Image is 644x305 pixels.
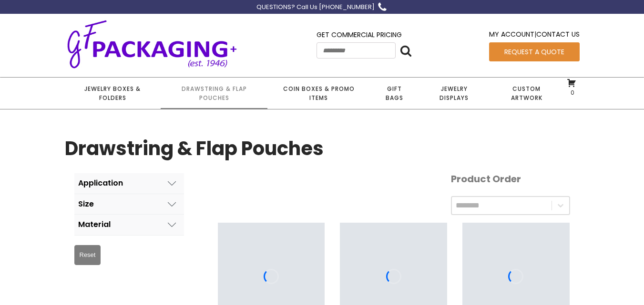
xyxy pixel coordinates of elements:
div: Application [78,179,123,187]
a: Jewelry Boxes & Folders [65,78,161,109]
a: Custom Artwork [490,78,563,109]
a: 0 [567,78,576,96]
a: Get Commercial Pricing [317,30,402,39]
a: Coin Boxes & Promo Items [267,78,369,109]
div: | [489,29,580,42]
a: Jewelry Displays [419,78,490,109]
a: Drawstring & Flap Pouches [161,78,267,109]
span: 0 [568,89,574,97]
h1: Drawstring & Flap Pouches [65,133,324,164]
div: QUESTIONS? Call Us [PHONE_NUMBER] [256,2,375,12]
button: Material [74,215,184,235]
a: Request a Quote [489,42,580,61]
img: GF Packaging + - Established 1946 [65,18,239,70]
a: Contact Us [536,30,580,39]
button: Size [74,194,184,215]
button: Application [74,173,184,194]
a: My Account [489,30,534,39]
a: Gift Bags [370,78,419,109]
div: Size [78,200,94,208]
div: Material [78,220,111,229]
